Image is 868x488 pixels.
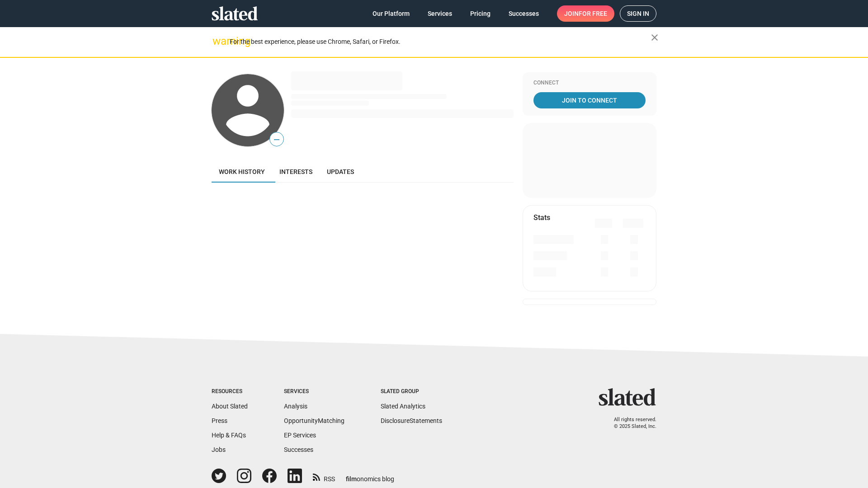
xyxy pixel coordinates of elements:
a: Press [212,417,227,424]
a: RSS [313,469,335,483]
mat-icon: warning [212,36,223,47]
span: Our Platform [373,5,410,22]
a: DisclosureStatements [381,417,442,424]
span: Services [428,5,452,22]
span: film [346,475,357,483]
span: Work history [219,168,265,175]
a: Jobs [212,446,226,453]
span: — [270,134,283,145]
span: for free [579,5,607,22]
a: Slated Analytics [381,403,425,410]
a: filmonomics blog [346,468,394,483]
div: Connect [533,80,646,87]
span: Join [564,5,607,22]
span: Sign in [627,6,649,21]
p: All rights reserved. © 2025 Slated, Inc. [604,417,656,430]
a: Services [420,5,459,22]
span: Interests [279,168,312,175]
a: Analysis [284,403,307,410]
a: EP Services [284,432,316,439]
a: Joinfor free [557,5,614,22]
a: Updates [320,161,361,183]
a: Our Platform [365,5,417,22]
a: Interests [272,161,320,183]
a: OpportunityMatching [284,417,344,424]
span: Join To Connect [535,92,644,108]
div: For the best experience, please use Chrome, Safari, or Firefox. [230,36,651,48]
mat-card-title: Stats [533,213,550,222]
div: Resources [212,388,248,395]
span: Pricing [470,5,491,22]
a: Successes [284,446,313,453]
a: Join To Connect [533,92,646,108]
a: Work history [212,161,272,183]
a: Successes [501,5,546,22]
a: Help & FAQs [212,432,246,439]
div: Slated Group [381,388,442,395]
span: Successes [509,5,539,22]
div: Services [284,388,344,395]
a: Sign in [620,5,656,22]
a: About Slated [212,403,248,410]
mat-icon: close [649,32,660,43]
a: Pricing [463,5,498,22]
span: Updates [327,168,354,175]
